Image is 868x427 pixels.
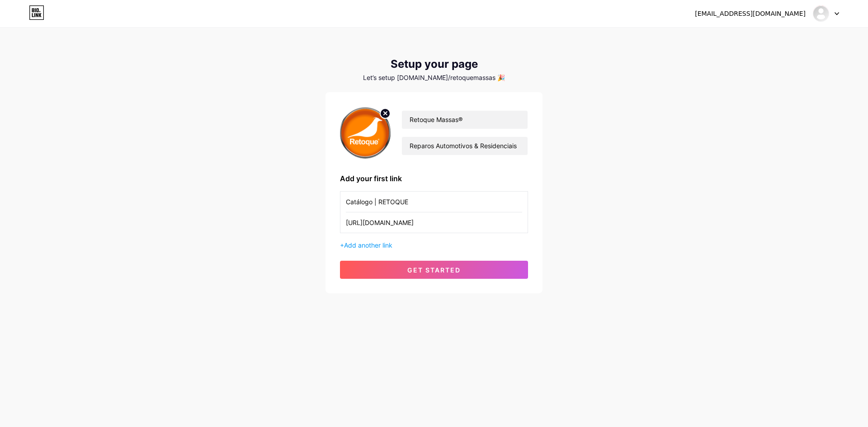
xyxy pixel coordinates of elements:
div: Add your first link [340,173,528,184]
div: Let’s setup [DOMAIN_NAME]/retoquemassas 🎉 [325,74,542,81]
button: get started [340,261,528,279]
input: Link name (My Instagram) [346,192,522,212]
span: Add another link [344,241,392,249]
div: [EMAIL_ADDRESS][DOMAIN_NAME] [695,9,806,19]
div: + [340,240,528,250]
img: profile pic [340,107,391,159]
img: retoquemassas [812,5,830,22]
div: Setup your page [325,58,542,70]
input: bio [402,137,528,155]
input: URL (https://instagram.com/yourname) [346,212,522,233]
span: get started [407,266,461,274]
input: Your name [402,111,528,129]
